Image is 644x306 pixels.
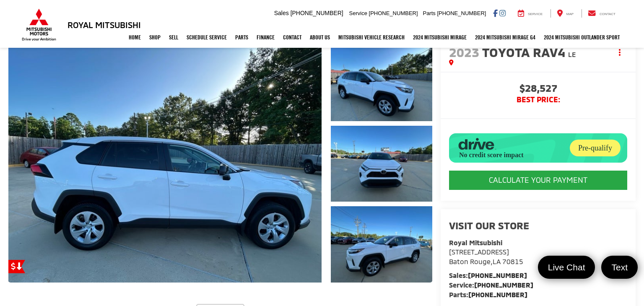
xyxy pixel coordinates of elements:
[600,12,615,16] span: Contact
[330,205,433,283] img: 2023 Toyota RAV4 LE
[165,27,182,48] a: Sell
[369,10,418,16] span: [PHONE_NUMBER]
[468,290,527,298] a: [PHONE_NUMBER]
[291,10,343,16] span: [PHONE_NUMBER]
[252,27,279,48] a: Finance
[8,260,25,273] a: Get Price Drop Alert
[145,27,165,48] a: Shop
[5,44,325,283] img: 2023 Toyota RAV4 LE
[607,262,632,273] span: Text
[544,262,589,273] span: Live Chat
[182,27,231,48] a: Schedule Service: Opens in a new tab
[566,12,574,16] span: Map
[334,27,409,48] a: Mitsubishi Vehicle Research
[619,49,621,56] span: dropdown dots
[449,239,502,246] strong: Royal Mitsubishi
[20,8,58,41] img: Mitsubishi
[449,171,627,190] : CALCULATE YOUR PAYMENT
[330,44,433,122] img: 2023 Toyota RAV4 LE
[331,126,432,202] a: Expand Photo 2
[437,10,486,16] span: [PHONE_NUMBER]
[449,257,523,265] span: ,
[449,96,627,104] span: BEST PRICE:
[331,45,432,121] a: Expand Photo 1
[568,50,576,58] span: LE
[331,206,432,283] a: Expand Photo 3
[125,27,145,48] a: Home
[582,9,622,18] a: Contact
[613,45,627,60] button: Actions
[471,27,540,48] a: 2024 Mitsubishi Mirage G4
[502,257,523,265] span: 70815
[449,248,523,265] a: [STREET_ADDRESS] Baton Rouge,LA 70815
[499,10,506,16] a: Instagram: Click to visit our Instagram page
[449,44,479,60] span: 2023
[551,9,580,18] a: Map
[449,248,509,256] span: [STREET_ADDRESS]
[449,271,527,279] strong: Sales:
[349,10,367,16] span: Service
[330,125,433,203] img: 2023 Toyota RAV4 LE
[538,256,595,279] a: Live Chat
[449,257,491,265] span: Baton Rouge
[540,27,624,48] a: 2024 Mitsubishi Outlander SPORT
[601,256,638,279] a: Text
[279,27,306,48] a: Contact
[449,83,627,96] span: $28,527
[449,281,533,289] strong: Service:
[528,12,543,16] span: Service
[274,10,289,16] span: Sales
[493,10,498,16] a: Facebook: Click to visit our Facebook page
[468,271,527,279] a: [PHONE_NUMBER]
[512,9,549,18] a: Service
[306,27,334,48] a: About Us
[423,10,435,16] span: Parts
[493,257,501,265] span: LA
[68,20,141,29] h3: Royal Mitsubishi
[449,290,527,298] strong: Parts:
[409,27,471,48] a: 2024 Mitsubishi Mirage
[449,220,627,231] h2: Visit our Store
[231,27,252,48] a: Parts: Opens in a new tab
[482,44,568,60] span: Toyota RAV4
[474,281,533,289] a: [PHONE_NUMBER]
[8,45,322,283] a: Expand Photo 0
